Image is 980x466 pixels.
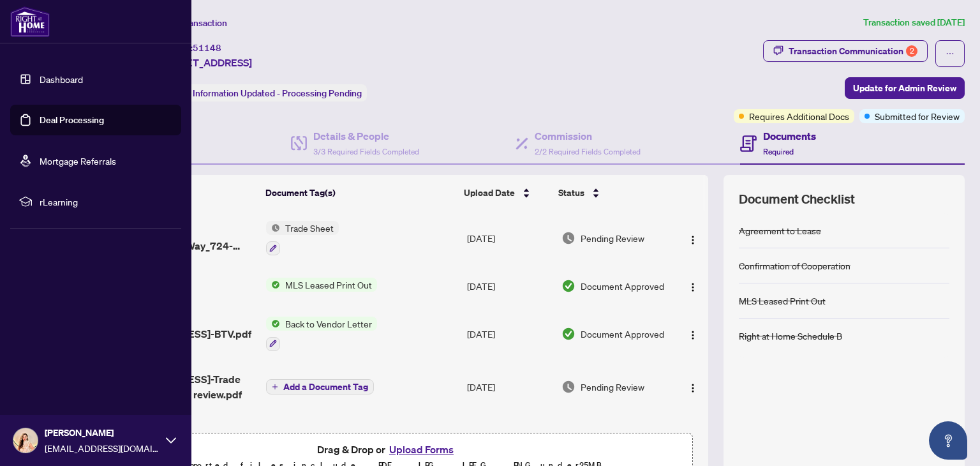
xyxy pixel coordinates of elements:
img: Document Status [561,231,575,245]
button: Add a Document Tag [266,379,374,395]
div: Confirmation of Cooperation [739,259,850,273]
span: 2/2 Required Fields Completed [535,147,641,156]
div: Agreement to Lease [739,223,821,237]
span: Back to Vendor Letter [280,317,377,331]
th: Document Tag(s) [260,175,459,211]
span: Drag & Drop or [317,441,457,458]
span: Requires Additional Docs [749,109,849,123]
span: plus [272,384,278,390]
span: [EMAIL_ADDRESS][DOMAIN_NAME] [45,441,160,455]
td: [DATE] [462,306,556,361]
button: Add a Document Tag [266,379,374,395]
img: Logo [688,330,698,340]
h4: Documents [763,128,816,144]
a: Dashboard [40,73,83,85]
span: Required [763,147,794,156]
button: Update for Admin Review [845,77,965,99]
span: Information Updated - Processing Pending [193,87,362,99]
article: Transaction saved [DATE] [863,15,965,30]
span: 3/3 Required Fields Completed [313,147,419,156]
button: Logo [683,228,703,248]
span: Pending Review [581,426,644,440]
span: Upload Date [464,186,515,200]
span: Trade Sheet [280,221,339,235]
span: rLearning [40,195,172,209]
span: View Transaction [159,17,227,29]
span: [STREET_ADDRESS] [158,55,252,70]
button: Upload Forms [385,441,457,458]
span: Status [558,186,584,200]
button: Open asap [929,421,967,460]
img: Logo [688,383,698,393]
a: Mortgage Referrals [40,155,116,167]
th: Status [553,175,671,211]
button: Status IconMLS Leased Print Out [266,278,377,292]
button: Status IconTrade Sheet [266,221,339,255]
td: [DATE] [462,211,556,266]
img: Status Icon [266,317,280,331]
span: Document Approved [581,279,664,293]
td: [DATE] [462,361,556,412]
button: Logo [683,377,703,397]
div: 2 [906,45,917,57]
th: Upload Date [459,175,553,211]
div: Status: [158,84,367,101]
h4: Details & People [313,128,419,144]
img: Status Icon [266,278,280,292]
span: Document Approved [581,327,664,341]
span: Pending Review [581,380,644,394]
img: Profile Icon [13,428,38,453]
div: Transaction Communication [789,41,917,61]
button: Logo [683,324,703,344]
button: Logo [683,276,703,296]
button: Status IconBack to Vendor Letter [266,317,377,351]
img: Document Status [561,380,575,394]
button: Transaction Communication2 [763,40,928,62]
h4: Commission [535,128,641,144]
span: Document Checklist [739,190,855,208]
img: Document Status [561,327,575,341]
img: Document Status [561,426,575,440]
button: Logo [683,423,703,443]
td: [DATE] [462,412,556,453]
span: Add a Document Tag [283,382,368,391]
span: Update for Admin Review [853,78,956,98]
img: Logo [688,282,698,292]
div: MLS Leased Print Out [739,294,826,308]
img: Logo [688,235,698,245]
span: ellipsis [946,49,954,58]
img: logo [10,6,50,37]
span: Submitted for Review [875,109,960,123]
img: Document Status [561,279,575,293]
img: Status Icon [266,221,280,235]
td: [DATE] [462,266,556,306]
span: MLS Leased Print Out [280,278,377,292]
span: [PERSON_NAME] [45,426,160,440]
span: Pending Review [581,231,644,245]
div: Right at Home Schedule B [739,329,842,343]
a: Deal Processing [40,114,104,126]
span: 51148 [193,42,221,54]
